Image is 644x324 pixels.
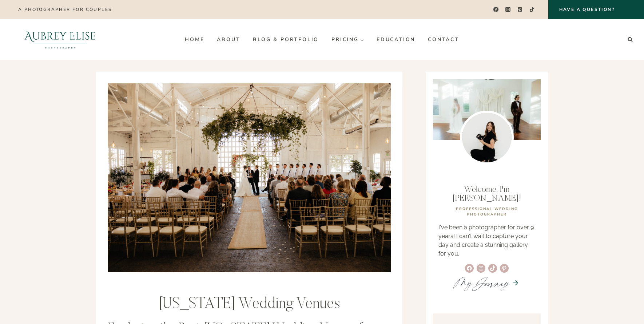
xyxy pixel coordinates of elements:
a: Education [370,34,421,46]
p: professional WEDDING PHOTOGRAPHER [438,206,535,217]
a: Pricing [325,34,370,46]
a: Contact [422,34,466,46]
a: Pinterest [515,4,525,15]
a: Home [179,34,211,46]
nav: Primary [179,34,465,46]
a: TikTok [527,4,537,15]
p: I've been a photographer for over 9 years! I can't wait to capture your day and create a stunning... [438,223,535,258]
p: A photographer for couples [18,7,112,12]
img: the white shanty utah wedding venue [108,83,391,272]
a: Instagram [503,4,513,15]
span: Pricing [331,37,364,42]
h1: [US_STATE] Wedding Venues [108,295,391,313]
a: About [211,34,247,46]
a: MyJourney [454,272,509,293]
button: View Search Form [625,35,635,45]
img: Utah wedding photographer Aubrey Williams [460,111,514,165]
p: Welcome, I'm [PERSON_NAME]! [438,185,535,203]
a: Blog & Portfolio [247,34,325,46]
a: Facebook [490,4,501,15]
img: Aubrey Elise Photography [9,19,112,60]
em: Journey [473,272,509,293]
